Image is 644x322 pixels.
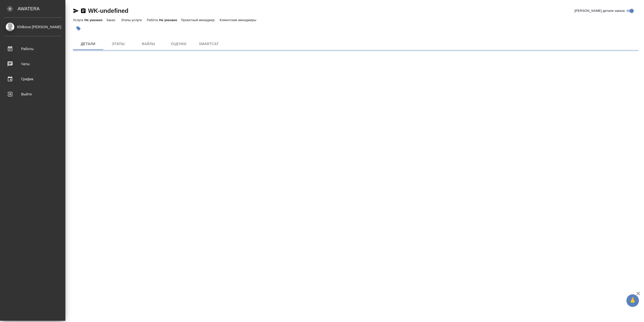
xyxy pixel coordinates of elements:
button: Скопировать ссылку [80,8,86,14]
span: Оценки [167,41,191,47]
div: Работы [4,45,62,53]
p: Услуга [73,18,84,22]
p: Клиентские менеджеры [220,18,258,22]
a: WK-undefined [88,7,128,14]
span: 🙏 [628,295,637,306]
p: Не указано [159,18,181,22]
span: Файлы [136,41,160,47]
p: Не указано [84,18,106,22]
p: Заказ: [106,18,117,22]
a: Работы [1,43,64,55]
p: Работа [147,18,159,22]
span: Детали [76,41,100,47]
p: Проектный менеджер [181,18,216,22]
span: [PERSON_NAME] детали заказа [575,8,625,13]
button: Добавить тэг [73,23,84,34]
div: Khilkova [PERSON_NAME] [4,24,62,30]
button: 🙏 [626,294,639,307]
div: Чаты [4,60,62,68]
a: Выйти [1,88,64,100]
span: SmartCat [197,41,221,47]
div: График [4,75,62,83]
div: AWATERA [18,4,65,14]
p: Этапы услуги [121,18,143,22]
button: Скопировать ссылку для ЯМессенджера [73,8,79,14]
a: Чаты [1,58,64,70]
div: Выйти [4,90,62,98]
a: График [1,73,64,85]
span: Этапы [106,41,130,47]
